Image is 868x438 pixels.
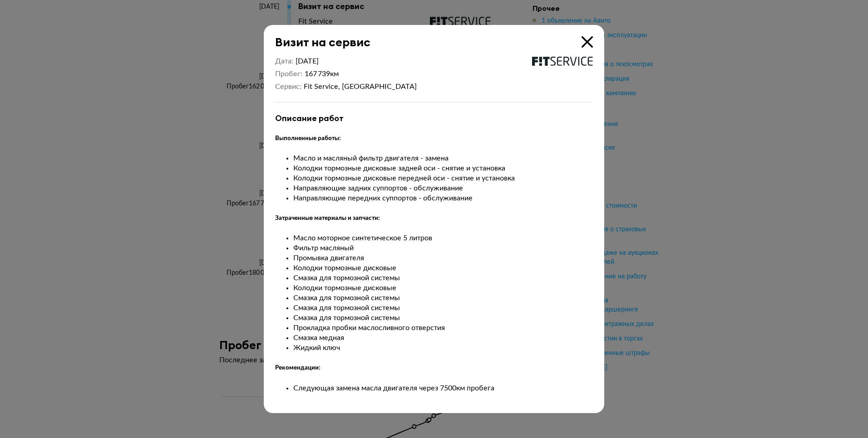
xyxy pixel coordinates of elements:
[275,363,593,373] h5: Рекомендации:
[293,233,593,243] li: Масло моторное синтетическое 5 литров
[532,57,593,66] img: logo
[264,25,593,49] div: Визит на сервис
[293,343,593,353] li: Жидкий ключ
[275,82,301,91] dt: Сервис
[293,283,593,293] li: Колодки тормозные дисковые
[293,253,593,263] li: Промывка двигателя
[293,293,593,303] li: Смазка для тормозной системы
[293,173,593,183] li: Колодки тормозные дисковые передней оси - снятие и установка
[293,193,593,203] li: Направляющие передних суппортов - обслуживание
[305,69,417,78] div: 167 739 км
[304,82,417,91] div: Fit Service, [GEOGRAPHIC_DATA]
[275,213,593,223] h5: Затраченные материалы и запчасти:
[275,69,302,78] dt: Пробег
[293,163,593,173] li: Колодки тормозные дисковые задней оси - снятие и установка
[275,133,593,143] h5: Выполненные работы:
[293,183,593,193] li: Направляющие задних суппортов - обслуживание
[293,323,593,333] li: Прокладка пробки маслосливного отверстия
[275,113,593,123] div: Описание работ
[293,303,593,313] li: Смазка для тормозной системы
[293,273,593,283] li: Смазка для тормозной системы
[293,263,593,273] li: Колодки тормозные дисковые
[293,243,593,253] li: Фильтр масляный
[293,383,593,393] li: Следующая замена масла двигателя через 7500км пробега
[293,313,593,323] li: Смазка для тормозной системы
[293,153,593,163] li: Масло и масляный фильтр двигателя - замена
[296,57,417,66] div: [DATE]
[275,57,293,66] dt: Дата
[293,333,593,343] li: Смазка медная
